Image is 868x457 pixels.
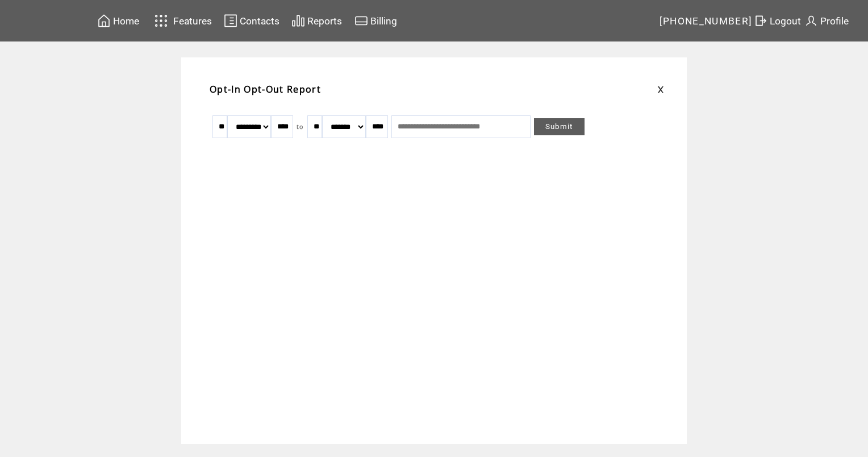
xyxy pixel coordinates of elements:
[803,12,850,30] a: Profile
[113,15,139,27] span: Home
[534,118,585,135] a: Submit
[290,12,344,30] a: Reports
[95,12,141,30] a: Home
[224,14,237,28] img: contacts.svg
[752,12,803,30] a: Logout
[354,14,368,28] img: creidtcard.svg
[151,11,171,30] img: features.svg
[307,15,342,27] span: Reports
[240,15,279,27] span: Contacts
[291,14,305,28] img: chart.svg
[804,14,818,28] img: profile.svg
[353,12,399,30] a: Billing
[820,15,849,27] span: Profile
[754,14,767,28] img: exit.svg
[660,15,753,27] span: [PHONE_NUMBER]
[370,15,397,27] span: Billing
[173,15,212,27] span: Features
[770,15,801,27] span: Logout
[297,123,304,131] span: to
[97,14,111,28] img: home.svg
[149,10,214,32] a: Features
[210,83,321,95] span: Opt-In Opt-Out Report
[222,12,281,30] a: Contacts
